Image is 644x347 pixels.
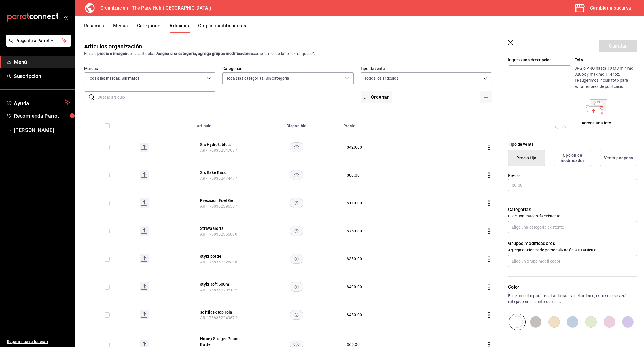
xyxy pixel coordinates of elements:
[63,15,68,20] button: open_drawer_menu
[290,142,303,152] button: availability-product
[486,256,492,262] button: actions
[575,57,637,63] p: Foto
[600,150,637,166] button: Venta por peso
[137,23,160,33] button: Categorías
[226,75,289,81] span: Todas las categorías, Sin categoría
[508,284,637,291] p: Color
[347,228,362,234] div: $ 750.00
[508,255,637,267] input: Elige un grupo modificador
[97,92,215,103] input: Buscar artículo
[508,293,637,304] p: Elige un color para resaltar la casilla del artículo, esto solo se verá reflejado en el punto de ...
[290,170,303,180] button: availability-product
[198,23,246,33] button: Grupos modificadores
[508,150,545,166] button: Precio fijo
[486,228,492,234] button: actions
[200,309,246,315] button: edit-product-location
[508,213,637,219] p: Elige una categoría existente
[96,5,211,12] h3: Organización - The Pace Hub ([GEOGRAPHIC_DATA])
[575,65,637,90] p: JPG o PNG hasta 10 MB mínimo 320px y máximo 1144px. Te sugerimos incluir foto para evitar errores...
[340,115,432,133] th: Precio
[508,206,637,213] p: Categorías
[347,200,362,206] div: $ 110.00
[193,115,253,133] th: Artículo
[364,75,399,81] span: Todos los artículos
[84,42,142,51] div: Artículos organización
[486,284,492,290] button: actions
[200,198,246,203] button: edit-product-location
[508,57,571,63] div: Ingresa una descripción
[290,282,303,292] button: availability-product
[361,91,392,103] button: Ordenar
[582,120,611,126] div: Agrega una foto
[16,38,62,44] span: Pregunta a Parrot AI
[200,176,237,181] span: AR-1758352474477
[84,23,104,33] button: Resumen
[486,145,492,150] button: actions
[555,124,566,130] div: 0 /125
[486,172,492,178] button: actions
[576,92,617,133] div: Agrega una foto
[290,198,303,208] button: availability-product
[200,204,237,208] span: AR-1758352396357
[290,310,303,320] button: availability-product
[88,75,140,81] span: Todas las marcas, Sin marca
[156,51,253,56] strong: Asigna una categoría, agrega grupos modificadores
[14,99,62,106] span: Ayuda
[84,51,492,57] div: Edita el de tus artículos. como “sin cebolla” o “extra queso”.
[200,142,246,147] button: edit-product-location
[200,316,237,320] span: AR-1758352249672
[200,281,246,287] button: edit-product-location
[84,67,215,71] label: Marcas
[222,67,354,71] label: Categorías
[508,221,637,233] input: Elige una categoría existente
[200,148,237,153] span: AR-1758352547087
[113,23,128,33] button: Menús
[169,23,189,33] button: Artículos
[14,126,70,134] span: [PERSON_NAME]
[590,4,632,12] div: Cambiar a sucursal
[84,23,644,33] div: navigation tabs
[347,172,360,178] div: $ 80.00
[486,312,492,318] button: actions
[508,179,637,191] input: $0.00
[97,51,127,56] strong: precio e imagen
[486,200,492,206] button: actions
[200,225,246,231] button: edit-product-location
[14,58,70,66] span: Menú
[508,173,637,177] label: Precio
[4,42,71,48] a: Pregunta a Parrot AI
[200,170,246,175] button: edit-product-location
[508,240,637,247] p: Grupos modificadores
[200,288,237,292] span: AR-1758352285185
[290,226,303,236] button: availability-product
[7,339,70,345] span: Sugerir nueva función
[290,254,303,264] button: availability-product
[347,256,362,262] div: $ 350.00
[14,112,70,120] span: Recomienda Parrot
[253,115,340,133] th: Disponible
[508,247,637,253] p: Agrega opciones de personalización a tu artículo
[6,35,71,47] button: Pregunta a Parrot AI
[200,232,237,236] span: AR-1758352356800
[14,72,70,80] span: Suscripción
[347,144,362,150] div: $ 420.00
[200,260,237,264] span: AR-1758352328488
[347,312,362,318] div: $ 450.00
[200,253,246,259] button: edit-product-location
[361,67,492,71] label: Tipo de venta
[554,150,591,166] button: Opción de modificador
[508,141,637,147] div: Tipo de venta
[347,284,362,290] div: $ 400.00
